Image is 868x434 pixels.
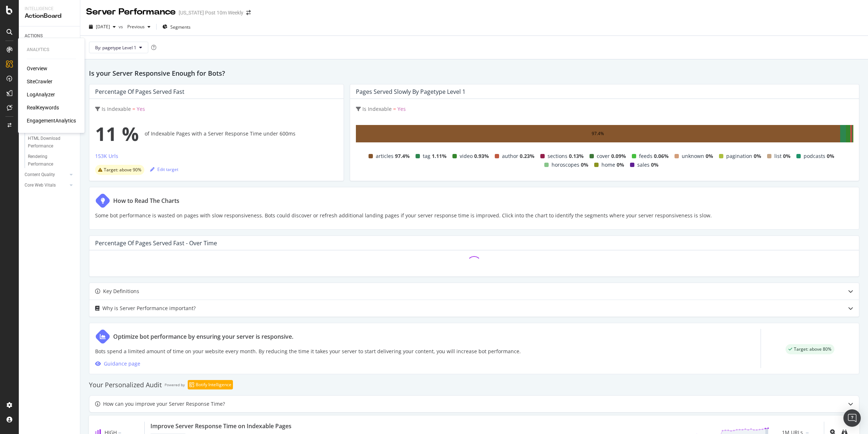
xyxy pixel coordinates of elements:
[95,45,136,51] span: By: pagetype Level 1
[150,422,292,430] div: Improve Server Response Time on Indexable Pages
[827,152,834,160] span: 0%
[601,160,615,169] span: home
[682,152,704,160] span: unknown
[25,32,75,40] a: ACTIONS
[502,152,518,160] span: author
[25,171,55,179] div: Content Quality
[25,12,74,20] div: ActionBoard
[150,163,178,175] button: Edit target
[754,152,761,160] span: 0%
[592,129,604,138] div: 97.4%
[95,119,139,148] span: 11 %
[96,24,110,30] span: 2025 Aug. 19th
[159,21,193,33] button: Segments
[520,152,535,160] span: 0.23%
[25,6,74,12] div: Intelligence
[460,152,473,160] span: video
[170,24,191,30] span: Segments
[95,152,118,163] button: 153K Urls
[132,105,135,112] span: =
[637,160,650,169] span: sales
[165,380,185,389] div: Powered by
[86,21,119,33] button: [DATE]
[95,119,338,148] div: of Indexable Pages with a Server Response Time under 600ms
[356,88,465,95] div: Pages Served Slowly by pagetype Level 1
[706,152,713,160] span: 0%
[89,380,162,389] div: Your Personalized Audit
[103,287,139,296] div: Key Definitions
[95,165,144,175] div: warning label
[552,160,579,169] span: horoscopes
[569,152,584,160] span: 0.13%
[794,347,831,351] span: Target: above 80%
[28,135,75,150] a: HTML Download Performance
[196,381,231,388] div: Botify Intelligence
[474,152,489,160] span: 0.93%
[611,152,626,160] span: 0.09%
[95,347,521,356] p: Bots spend a limited amount of time on your website every month. By reducing the time it takes yo...
[150,166,178,172] div: Edit target
[362,105,392,112] span: Is Indexable
[432,152,447,160] span: 1.11%
[124,21,153,33] button: Previous
[548,152,567,160] span: sections
[654,152,669,160] span: 0.06%
[103,400,225,408] div: How can you improve your Server Response Time?
[395,152,410,160] span: 97.4%
[95,239,217,247] div: Percentage of Pages Served Fast - Over Time
[102,105,131,112] span: Is Indexable
[423,152,430,160] span: tag
[124,24,145,30] span: Previous
[597,152,610,160] span: cover
[27,117,76,124] a: EngagementAnalytics
[397,105,406,112] span: Yes
[179,9,243,16] div: [US_STATE] Post 10m Weekly
[104,359,140,368] div: Guidance page
[617,160,624,169] span: 0%
[119,24,124,30] span: vs
[86,6,176,18] div: Server Performance
[393,105,396,112] span: =
[113,332,293,341] div: Optimize bot performance by ensuring your server is responsive.
[27,104,59,111] a: RealKeywords
[783,152,791,160] span: 0%
[27,47,76,53] div: Analytics
[28,153,68,168] div: Rendering Performance
[27,65,47,72] a: Overview
[95,360,140,367] a: Guidance page
[25,171,68,179] a: Content Quality
[639,152,652,160] span: feeds
[376,152,393,160] span: articles
[27,78,52,85] a: SiteCrawler
[804,152,825,160] span: podcasts
[95,153,118,160] div: 153K Urls
[89,68,859,78] h2: Is your Server Responsive Enough for Bots?
[25,181,56,189] div: Core Web Vitals
[581,160,588,169] span: 0%
[786,344,834,354] div: success label
[25,32,43,40] div: ACTIONS
[651,160,659,169] span: 0%
[104,168,141,172] span: Target: above 90%
[89,42,148,53] button: By: pagetype Level 1
[774,152,782,160] span: list
[28,135,70,150] div: HTML Download Performance
[726,152,752,160] span: pagination
[137,105,145,112] span: Yes
[28,153,75,168] a: Rendering Performance
[95,211,712,220] p: Some bot performance is wasted on pages with slow responsiveness. Bots could discover or refresh ...
[102,304,196,313] div: Why is Server Performance important?
[113,196,179,205] div: How to Read The Charts
[246,10,251,15] div: arrow-right-arrow-left
[25,181,68,189] a: Core Web Vitals
[95,88,184,95] div: Percentage of Pages Served Fast
[843,409,861,427] div: Open Intercom Messenger
[27,91,55,98] a: LogAnalyzer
